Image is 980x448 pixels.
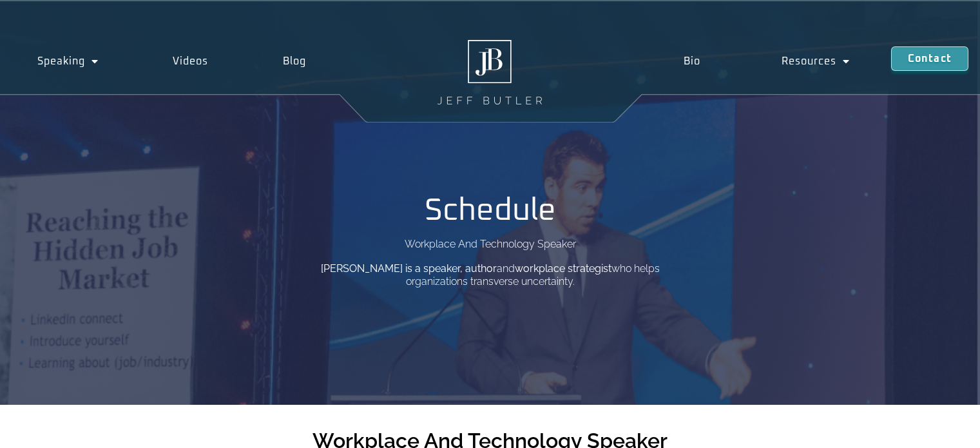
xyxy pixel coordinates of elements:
[643,46,742,76] a: Bio
[245,46,343,76] a: Blog
[307,262,674,288] p: and who helps organizations transverse uncertainty.
[136,46,246,76] a: Videos
[643,46,891,76] nav: Menu
[891,46,968,71] a: Contact
[405,239,576,249] p: Workplace And Technology Speaker
[321,262,497,275] b: [PERSON_NAME] is a speaker, author
[908,54,952,64] span: Contact
[425,195,556,226] h1: Schedule
[741,46,891,76] a: Resources
[515,262,611,275] b: workplace strategist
